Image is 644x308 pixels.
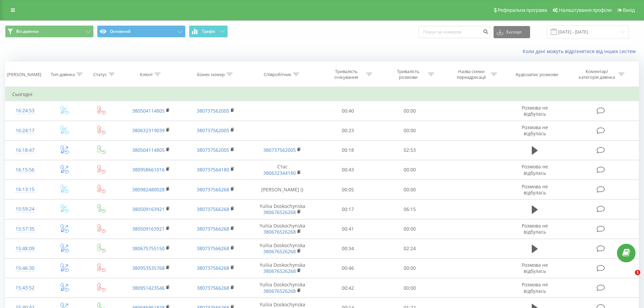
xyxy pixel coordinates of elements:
a: Коли дані можуть відрізнятися вiд інших систем [523,48,639,54]
a: 380737566268 [197,285,229,291]
td: 00:40 [317,101,379,121]
a: 380737566268 [197,245,229,252]
div: 15:57:35 [12,222,38,236]
button: Експорт [494,26,530,38]
td: 00:00 [379,278,441,298]
td: 06:15 [379,199,441,219]
a: 380982480028 [132,186,165,193]
div: 15:43:52 [12,281,38,294]
a: 380504114805 [132,108,165,114]
td: 00:00 [379,258,441,278]
td: 02:24 [379,239,441,258]
a: 380737566268 [197,226,229,232]
span: Розмова не відбулась [522,222,548,235]
a: 380509163921 [132,226,165,232]
a: 380504114805 [132,147,165,153]
span: Розмова не відбулась [522,183,548,196]
a: 380676526268 [263,248,296,255]
td: [PERSON_NAME] () [248,180,317,199]
a: 380737562005 [197,127,229,134]
div: Тривалість очікування [328,69,364,80]
div: Коментар/категорія дзвінка [577,69,617,80]
iframe: Intercom live chat [621,270,637,286]
a: 380632344180 [263,170,296,176]
div: [PERSON_NAME] [7,72,41,77]
div: Статус [93,72,107,77]
div: Співробітник [264,72,291,77]
a: 380737562005 [197,108,229,114]
a: 380675755150 [132,245,165,252]
td: 02:53 [379,140,441,160]
button: Основний [97,25,186,38]
td: 00:42 [317,278,379,298]
a: 380676526268 [263,209,296,215]
a: 380737566268 [197,206,229,212]
a: 380676526268 [263,268,296,274]
div: Клієнт [140,72,153,77]
td: Стас [248,160,317,180]
div: Назва схеми переадресації [453,69,489,80]
button: Графік [189,25,228,38]
span: Вихід [623,7,635,13]
span: Реферальна програма [498,7,547,13]
td: 00:34 [317,239,379,258]
div: 16:24:17 [12,124,38,137]
a: 380737562005 [263,147,296,153]
a: 380676526268 [263,288,296,294]
a: 380509163921 [132,206,165,212]
span: Розмова не відбулась [522,163,548,176]
div: 16:18:47 [12,144,38,157]
div: 16:24:53 [12,104,38,117]
span: Розмова не відбулась [522,104,548,117]
a: 380958661016 [132,166,165,173]
td: 00:41 [317,219,379,239]
a: 380953535768 [132,265,165,271]
div: Тривалість розмови [390,69,426,80]
td: 00:00 [379,219,441,239]
div: 15:48:09 [12,242,38,255]
div: 16:13:15 [12,183,38,196]
div: Аудіозапис розмови [516,72,558,77]
td: Yuliia Doskochynska [248,239,317,258]
td: Yuliia Doskochynska [248,219,317,239]
a: 380737566268 [197,186,229,193]
a: 380951423546 [132,285,165,291]
span: Розмова не відбулась [522,124,548,137]
td: 00:23 [317,121,379,140]
a: 380737566268 [197,265,229,271]
td: Сьогодні [5,88,639,101]
div: 16:15:56 [12,163,38,176]
td: Yuliia Doskochynska [248,199,317,219]
td: 00:46 [317,258,379,278]
td: 00:00 [379,121,441,140]
div: Тип дзвінка [51,72,75,77]
span: Налаштування профілю [559,7,612,13]
a: 380737564180 [197,166,229,173]
td: 00:05 [317,180,379,199]
td: 00:00 [379,160,441,180]
td: 00:00 [379,180,441,199]
span: Розмова не відбулась [522,262,548,274]
a: 380737562005 [197,147,229,153]
button: Всі дзвінки [5,25,94,38]
a: 380632319039 [132,127,165,134]
span: Графік [202,29,215,34]
td: 00:17 [317,199,379,219]
td: 00:43 [317,160,379,180]
div: 15:46:30 [12,262,38,275]
td: Yuliia Doskochynska [248,258,317,278]
span: Розмова не відбулась [522,281,548,294]
span: 1 [635,270,640,275]
div: Бізнес номер [197,72,225,77]
td: 00:18 [317,140,379,160]
div: 15:59:24 [12,203,38,216]
input: Пошук за номером [419,26,490,38]
a: 380676526268 [263,229,296,235]
span: Всі дзвінки [16,29,39,34]
td: 00:00 [379,101,441,121]
td: Yuliia Doskochynska [248,278,317,298]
